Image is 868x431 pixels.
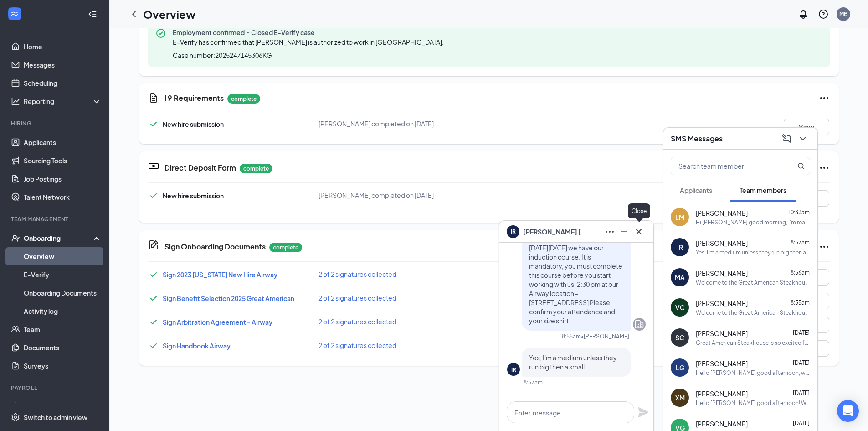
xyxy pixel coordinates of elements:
[163,192,224,200] span: New hire submission
[24,398,102,416] a: PayrollCrown
[819,241,830,252] svg: Ellipses
[11,384,100,392] div: Payroll
[164,163,236,173] h5: Direct Deposit Form
[523,227,587,237] span: [PERSON_NAME] [PERSON_NAME]
[148,293,159,304] svg: Checkmark
[696,329,748,338] span: [PERSON_NAME]
[779,131,794,146] button: ComposeMessage
[164,242,266,252] h5: Sign Onboarding Documents
[11,234,20,243] svg: UserCheck
[819,93,830,104] svg: Ellipses
[318,191,434,199] span: [PERSON_NAME] completed on [DATE]
[24,56,102,74] a: Messages
[24,234,94,243] div: Onboarding
[11,119,100,127] div: Hiring
[696,239,748,248] span: [PERSON_NAME]
[819,162,830,173] svg: Ellipses
[796,131,810,146] button: ChevronDown
[164,93,224,103] h5: I 9 Requirements
[163,270,277,279] a: Sign 2023 [US_STATE] New Hire Airway
[680,186,712,194] span: Applicants
[696,369,810,377] div: Hello [PERSON_NAME] good afternoon, we have stopped your hiring process because you did not compl...
[24,302,102,320] a: Activity log
[524,379,543,386] div: 8:57am
[676,363,684,372] div: LG
[675,393,685,402] div: XM
[24,151,102,170] a: Sourcing Tools
[797,133,808,144] svg: ChevronDown
[148,239,159,250] svg: CompanyDocumentIcon
[11,215,100,223] div: Team Management
[24,133,102,151] a: Applicants
[10,9,19,18] svg: WorkstreamLogo
[696,359,748,368] span: [PERSON_NAME]
[781,133,792,144] svg: ComposeMessage
[797,162,805,170] svg: MagnifyingGlass
[671,134,723,144] h3: SMS Messages
[839,10,847,18] div: MB
[696,339,810,347] div: Great American Steakhouse is so excited for you to join our team! Do you know anyone else who mig...
[163,294,294,302] span: Sign Benefit Selection 2025 Great American
[696,279,810,286] div: Welcome to the Great American Steakhouse team! [DATE][DATE] we have our induction course. It is m...
[696,269,748,278] span: [PERSON_NAME]
[24,320,102,338] a: Team
[24,247,102,265] a: Overview
[148,93,159,104] svg: CustomFormIcon
[696,309,810,317] div: Welcome to the Great American Steakhouse team! [DATE][DATE] we have our induction course. It is m...
[155,28,166,39] svg: CheckmarkCircle
[634,319,645,330] svg: Company
[148,161,159,171] svg: DirectDepositIcon
[24,37,102,56] a: Home
[24,188,102,206] a: Talent Network
[675,303,685,312] div: VC
[227,94,260,104] p: complete
[793,359,810,366] span: [DATE]
[793,329,810,336] span: [DATE]
[11,413,20,422] svg: Settings
[632,224,646,239] button: Cross
[318,317,396,326] span: 2 of 2 signatures collected
[671,157,779,175] input: Search team member
[562,332,581,340] div: 8:55am
[163,318,272,326] a: Sign Arbitration Agreement - Airway
[791,299,810,306] span: 8:55am
[791,269,810,276] span: 8:56am
[163,120,224,128] span: New hire submission
[696,389,748,398] span: [PERSON_NAME]
[791,239,810,246] span: 8:57am
[638,407,649,418] svg: Plane
[787,209,810,216] span: 10:33am
[511,366,516,374] div: IR
[88,10,97,19] svg: Collapse
[798,9,809,20] svg: Notifications
[696,399,810,407] div: Hello [PERSON_NAME] good afternoon! We just sent you the link for your onboarding, please complet...
[11,97,20,106] svg: Analysis
[173,28,447,37] span: Employment confirmed・Closed E-Verify case
[269,243,302,252] p: complete
[24,413,87,422] div: Switch to admin view
[318,341,396,349] span: 2 of 2 signatures collected
[128,9,139,20] svg: ChevronLeft
[240,164,272,173] p: complete
[173,38,444,46] span: E-Verify has confirmed that [PERSON_NAME] is authorized to work in [GEOGRAPHIC_DATA].
[793,389,810,396] span: [DATE]
[163,342,231,350] a: Sign Handbook Airway
[581,332,629,340] span: • [PERSON_NAME]
[818,9,829,20] svg: QuestionInfo
[148,119,159,130] svg: Checkmark
[24,97,102,106] div: Reporting
[24,265,102,284] a: E-Verify
[696,208,748,218] span: [PERSON_NAME]
[24,357,102,375] a: Surveys
[173,51,272,60] span: Case number: 2025247145306KG
[675,213,684,222] div: LM
[148,340,159,351] svg: Checkmark
[148,190,159,201] svg: Checkmark
[148,269,159,280] svg: Checkmark
[696,249,810,256] div: Yes, I'm a medium unless they run big then a small
[24,74,102,92] a: Scheduling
